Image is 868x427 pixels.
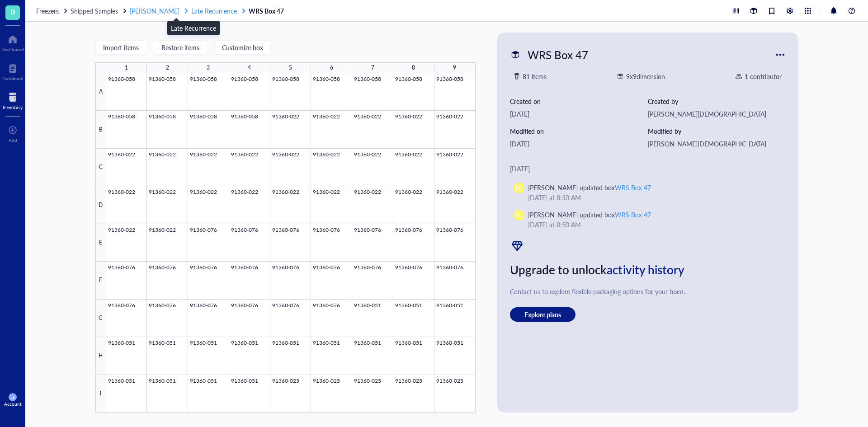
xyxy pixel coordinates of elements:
[330,62,333,74] div: 6
[528,183,651,192] div: [PERSON_NAME] updated box
[515,211,522,219] span: EC
[95,337,106,375] div: H
[371,62,374,74] div: 7
[1,32,24,52] a: Dashboard
[510,164,786,174] div: [DATE]
[615,183,651,192] div: WRS Box 47
[648,139,786,149] div: [PERSON_NAME][DEMOGRAPHIC_DATA]
[95,186,106,224] div: D
[161,44,199,51] span: Restore items
[214,40,271,55] button: Customize box
[510,109,648,119] div: [DATE]
[103,44,139,51] span: Import items
[524,310,561,319] span: Explore plans
[510,286,786,296] div: Contact us to explore flexible packaging options for your team.
[3,90,23,110] a: Inventory
[412,62,415,74] div: 8
[745,71,782,81] div: 1 contributor
[36,6,59,15] span: Freezers
[528,192,775,202] div: [DATE] at 8:50 AM
[222,44,263,51] span: Customize box
[10,394,15,400] span: LL
[524,45,592,64] div: WRS Box 47
[2,75,23,81] div: Notebook
[36,7,69,15] a: Freezers
[125,62,128,74] div: 1
[528,220,775,230] div: [DATE] at 8:50 AM
[515,184,522,192] span: EC
[191,6,236,15] span: Late Recurrence
[607,261,684,278] span: activity history
[130,6,179,15] span: [PERSON_NAME]
[2,61,23,81] a: Notebook
[95,40,146,55] button: Import items
[523,71,547,81] div: 81 items
[648,126,786,136] div: Modified by
[510,139,648,149] div: [DATE]
[510,126,648,136] div: Modified on
[71,7,128,15] a: Shipped Samples
[71,6,118,15] span: Shipped Samples
[248,62,251,74] div: 4
[453,62,456,74] div: 9
[615,210,651,219] div: WRS Box 47
[1,47,24,52] div: Dashboard
[95,73,106,111] div: A
[648,109,786,119] div: [PERSON_NAME][DEMOGRAPHIC_DATA]
[130,7,246,15] a: [PERSON_NAME]Late Recurrence
[289,62,292,74] div: 5
[166,62,169,74] div: 2
[95,262,106,299] div: F
[95,111,106,148] div: B
[171,23,216,33] div: Late Recurrence
[95,375,106,413] div: I
[528,210,651,220] div: [PERSON_NAME] updated box
[510,260,786,279] div: Upgrade to unlock
[95,224,106,262] div: E
[510,96,648,106] div: Created on
[95,300,106,337] div: G
[249,7,286,15] a: WRS Box 47
[510,206,786,233] a: EC[PERSON_NAME] updated boxWRS Box 47[DATE] at 8:50 AM
[95,149,106,186] div: C
[648,96,786,106] div: Created by
[4,401,22,407] div: Account
[510,307,576,322] button: Explore plans
[626,71,665,81] div: 9 x 9 dimension
[154,40,207,55] button: Restore items
[207,62,210,74] div: 3
[510,307,786,322] a: Explore plans
[9,137,17,143] div: Add
[3,104,23,110] div: Inventory
[510,179,786,206] a: EC[PERSON_NAME] updated boxWRS Box 47[DATE] at 8:50 AM
[10,6,15,17] span: B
